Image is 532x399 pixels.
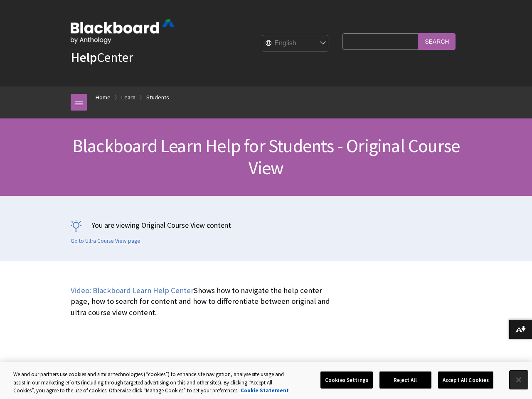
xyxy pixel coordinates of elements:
button: Accept All Cookies [438,371,493,389]
div: We and our partners use cookies and similar technologies (“cookies”) to enhance site navigation, ... [13,370,293,395]
button: Reject All [379,371,431,389]
a: More information about your privacy, opens in a new tab [241,387,289,394]
button: Cookies Settings [320,371,373,389]
button: Close [510,371,528,389]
